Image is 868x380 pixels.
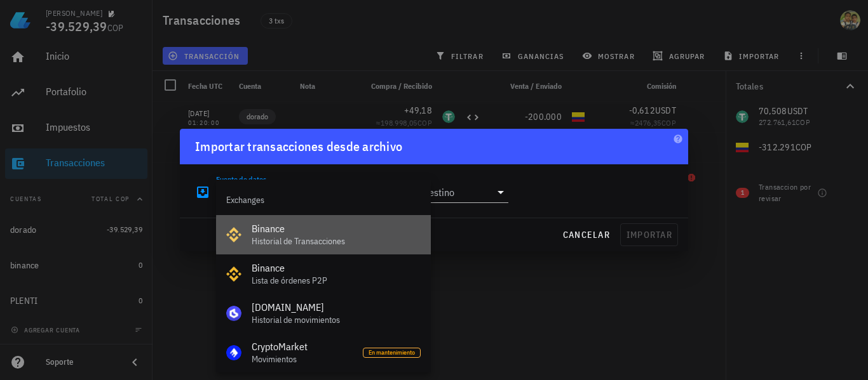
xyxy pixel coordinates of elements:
div: Binance [252,262,421,274]
div: Exchanges [216,185,431,215]
div: Movimientos [252,354,353,365]
div: Historial de Transacciones [252,236,421,247]
span: cancelar [562,229,610,240]
div: Historial de movimientos [252,315,421,325]
label: Fuente de datos [216,174,266,184]
div: [DOMAIN_NAME] [252,301,421,313]
div: CryptoMarket [252,341,353,353]
span: En mantenimiento [369,348,415,357]
div: Binance [252,223,421,235]
div: Lista de órdenes P2P [252,275,421,286]
div: Importar transacciones desde archivo [195,136,402,157]
button: cancelar [557,223,615,246]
